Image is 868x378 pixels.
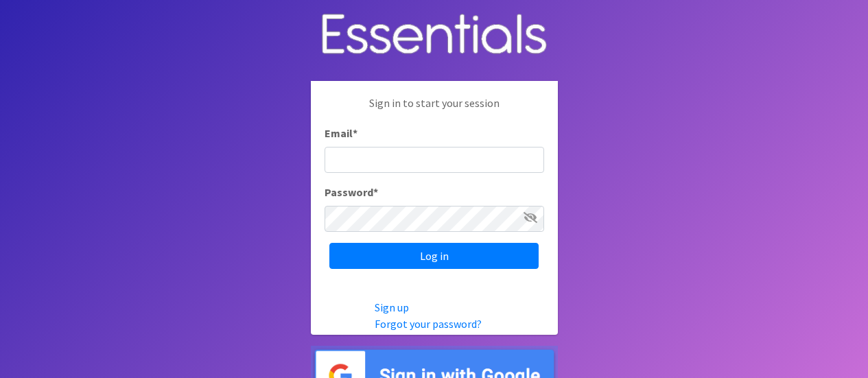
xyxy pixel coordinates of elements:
input: Log in [329,243,539,269]
a: Forgot your password? [375,317,482,331]
abbr: required [373,185,378,199]
a: Sign up [375,300,409,314]
label: Email [325,125,357,141]
p: Sign in to start your session [325,95,544,125]
abbr: required [353,126,357,140]
label: Password [325,184,378,200]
